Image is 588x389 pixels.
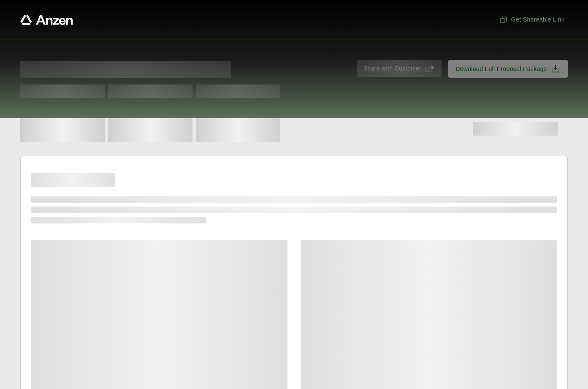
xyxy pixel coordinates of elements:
a: Anzen website [20,15,73,25]
span: Test [20,84,105,98]
span: Test [108,84,192,98]
span: Get Shareable Link [499,15,564,24]
button: Get Shareable Link [496,12,568,27]
span: Share with Customer [363,64,421,73]
span: Test [196,84,280,98]
span: Proposal for [20,61,231,78]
